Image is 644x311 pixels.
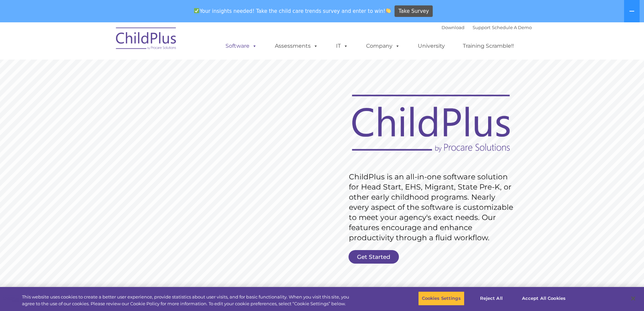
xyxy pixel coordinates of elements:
[442,25,532,30] font: |
[219,39,264,53] a: Software
[626,291,641,306] button: Close
[349,250,399,264] a: Get Started
[329,39,355,53] a: IT
[456,39,521,53] a: Training Scramble!!
[268,39,325,53] a: Assessments
[359,39,407,53] a: Company
[473,25,491,30] a: Support
[113,23,180,57] img: ChildPlus by Procare Solutions
[518,291,569,306] button: Accept All Cookies
[349,172,517,243] rs-layer: ChildPlus is an all-in-one software solution for Head Start, EHS, Migrant, State Pre-K, or other ...
[22,294,354,307] div: This website uses cookies to create a better user experience, provide statistics about user visit...
[442,25,464,30] a: Download
[386,8,391,13] img: 👏
[395,5,433,17] a: Take Survey
[418,291,464,306] button: Cookies Settings
[194,8,199,13] img: ✅
[191,4,394,18] span: Your insights needed! Take the child care trends survey and enter to win!
[470,291,512,306] button: Reject All
[399,5,429,17] span: Take Survey
[411,39,452,53] a: University
[492,25,532,30] a: Schedule A Demo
